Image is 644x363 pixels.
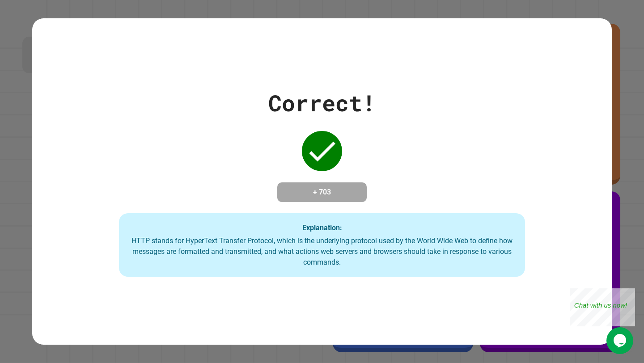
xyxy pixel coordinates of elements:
[128,236,516,268] div: HTTP stands for HyperText Transfer Protocol, which is the underlying protocol used by the World W...
[268,86,376,120] div: Correct!
[286,187,358,198] h4: + 703
[606,327,635,354] iframe: chat widget
[570,288,635,326] iframe: chat widget
[302,224,342,232] strong: Explanation:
